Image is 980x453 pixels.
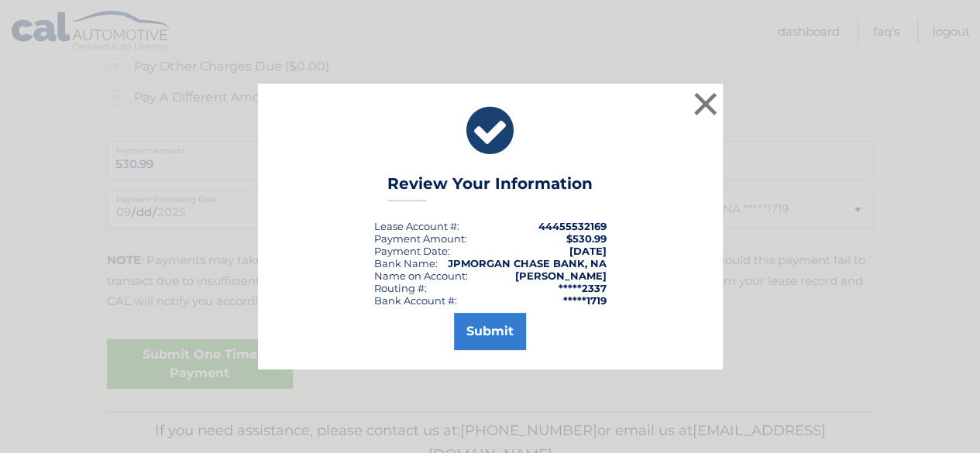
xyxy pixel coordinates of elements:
[374,245,450,257] div: :
[569,245,607,257] span: [DATE]
[448,257,607,269] strong: JPMORGAN CHASE BANK, NA
[374,245,448,257] span: Payment Date
[566,232,607,245] span: $530.99
[690,88,721,119] button: ×
[374,220,459,232] div: Lease Account #:
[454,313,526,350] button: Submit
[538,220,607,232] strong: 44455532169
[374,257,438,269] div: Bank Name:
[515,269,607,282] strong: [PERSON_NAME]
[374,269,468,282] div: Name on Account:
[374,294,457,307] div: Bank Account #:
[387,174,593,201] h3: Review Your Information
[374,232,467,245] div: Payment Amount:
[374,282,427,294] div: Routing #:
